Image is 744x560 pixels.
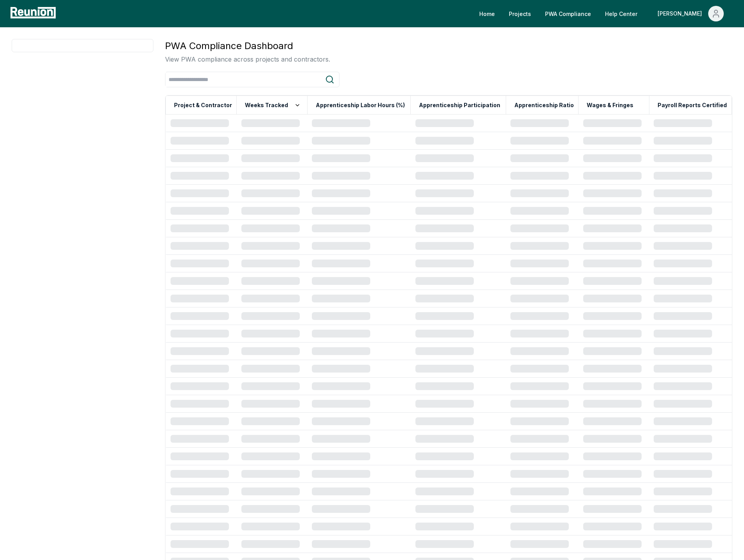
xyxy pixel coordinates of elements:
button: [PERSON_NAME] [651,6,730,21]
button: Weeks Tracked [243,97,302,113]
a: Home [473,6,501,21]
button: Payroll Reports Certified [656,97,728,113]
a: Projects [503,6,537,21]
button: Project & Contractor [172,97,234,113]
a: Help Center [599,6,644,21]
button: Wages & Fringes [585,97,635,113]
button: Apprenticeship Ratio [513,97,575,113]
button: Apprenticeship Participation [417,97,502,113]
nav: Main [473,6,736,21]
button: Apprenticeship Labor Hours (%) [314,97,406,113]
h3: PWA Compliance Dashboard [165,39,330,53]
div: [PERSON_NAME] [658,6,705,21]
a: PWA Compliance [539,6,597,21]
p: View PWA compliance across projects and contractors. [165,55,330,64]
